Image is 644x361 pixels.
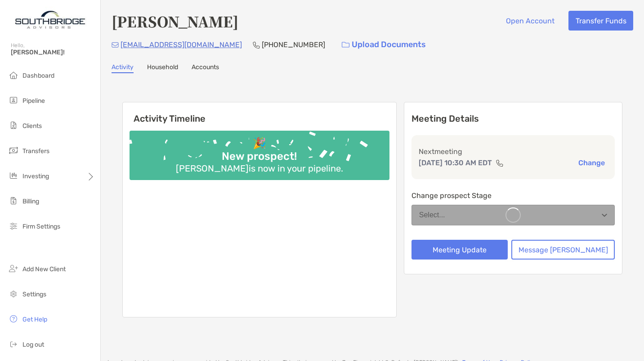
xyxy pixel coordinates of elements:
a: Accounts [192,63,219,73]
img: pipeline icon [8,95,19,106]
img: billing icon [8,195,19,206]
button: Transfer Funds [568,11,633,31]
span: Get Help [22,316,47,323]
img: firm-settings icon [8,220,19,231]
img: logout icon [8,339,19,349]
span: [PERSON_NAME]! [11,48,95,56]
p: [DATE] 10:30 AM EDT [419,157,492,168]
img: Zoe Logo [11,4,89,36]
span: Billing [22,198,39,205]
span: Dashboard [22,72,54,79]
img: Email Icon [112,42,119,48]
button: Message [PERSON_NAME] [511,240,615,260]
button: Meeting Update [411,240,508,260]
p: Change prospect Stage [411,190,615,201]
p: Next meeting [419,146,608,157]
img: settings icon [8,288,19,299]
button: Open Account [499,11,561,31]
img: dashboard icon [8,70,19,80]
span: Firm Settings [22,223,60,230]
img: get-help icon [8,313,19,324]
div: [PERSON_NAME] is now in your pipeline. [172,163,347,174]
a: Activity [112,63,134,73]
a: Household [147,63,178,73]
span: Pipeline [22,97,45,105]
img: clients icon [8,120,19,131]
span: Settings [22,291,46,298]
img: button icon [342,42,349,48]
div: 🎉 [249,137,270,150]
a: Upload Documents [336,35,432,54]
span: Add New Client [22,265,66,273]
p: [PHONE_NUMBER] [262,39,325,50]
p: Meeting Details [411,113,615,124]
button: Change [576,158,608,167]
h4: [PERSON_NAME] [112,11,238,31]
span: Transfers [22,147,49,155]
img: Phone Icon [253,41,260,48]
span: Clients [22,122,42,130]
h6: Activity Timeline [123,102,396,124]
img: communication type [496,159,504,167]
div: New prospect! [218,150,300,163]
img: add_new_client icon [8,263,19,274]
span: Log out [22,341,44,348]
img: investing icon [8,170,19,181]
span: Investing [22,172,49,180]
p: [EMAIL_ADDRESS][DOMAIN_NAME] [121,39,242,50]
img: transfers icon [8,145,19,156]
